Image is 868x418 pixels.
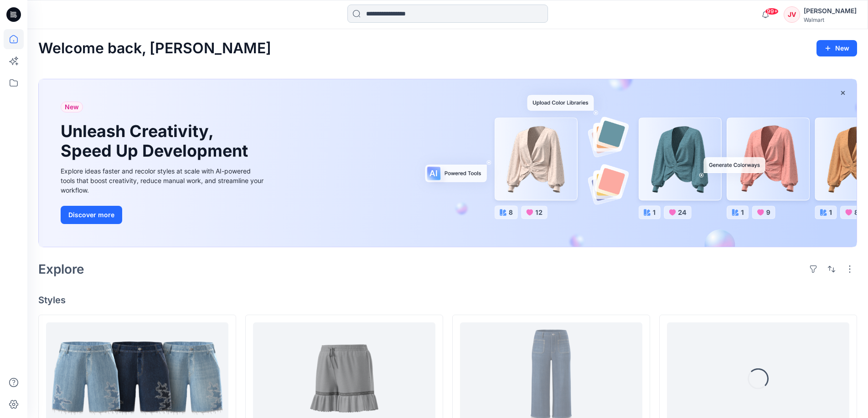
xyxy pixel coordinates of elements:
[38,40,271,57] h2: Welcome back, [PERSON_NAME]
[61,166,266,195] div: Explore ideas faster and recolor styles at scale with AI-powered tools that boost creativity, red...
[804,16,857,23] div: Walmart
[816,40,857,56] button: New
[804,5,857,16] div: [PERSON_NAME]
[765,8,779,15] span: 99+
[38,262,84,276] h2: Explore
[61,206,122,224] button: Discover more
[61,206,266,224] a: Discover more
[65,102,79,112] span: New
[784,6,800,23] div: JV
[61,122,252,161] h1: Unleash Creativity, Speed Up Development
[38,295,857,306] h4: Styles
